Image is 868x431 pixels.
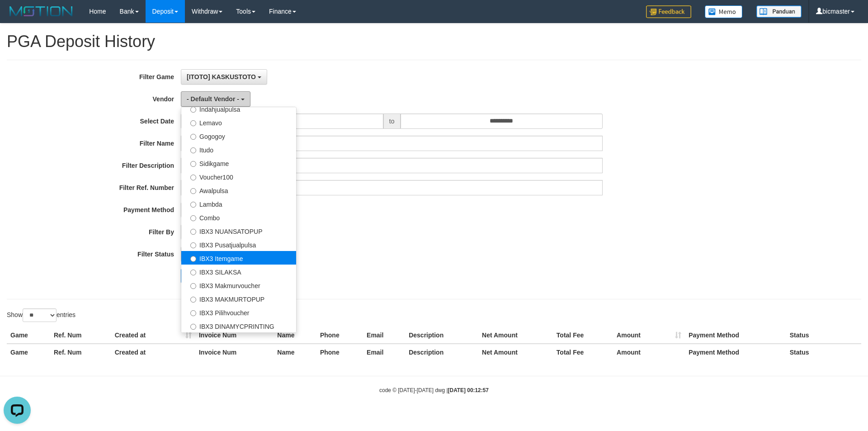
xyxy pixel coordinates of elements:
th: Payment Method [685,344,786,360]
label: Combo [181,210,296,224]
span: [ITOTO] KASKUSTOTO [187,73,256,81]
label: Sidikgame [181,156,296,170]
input: Awalpulsa [190,188,196,194]
th: Status [786,344,861,360]
label: IBX3 NUANSATOPUP [181,224,296,237]
label: Indahjualpulsa [181,102,296,115]
th: Total Fee [553,327,613,344]
th: Amount [613,327,685,344]
th: Net Amount [478,327,553,344]
th: Game [7,327,50,344]
input: IBX3 SILAKSA [190,270,196,275]
label: Awalpulsa [181,183,296,197]
img: Button%20Memo.svg [705,5,743,18]
input: Voucher100 [190,175,196,180]
th: Invoice Num [195,344,274,360]
th: Total Fee [553,344,613,360]
input: Sidikgame [190,161,196,167]
input: IBX3 MAKMURTOPUP [190,297,196,303]
span: - Default Vendor - [187,95,239,103]
th: Created at [111,344,195,360]
th: Email [363,327,405,344]
input: IBX3 DINAMYCPRINTING [190,324,196,330]
img: panduan.png [756,5,802,18]
th: Ref. Num [50,327,111,344]
th: Email [363,344,405,360]
label: IBX3 MAKMURTOPUP [181,292,296,305]
th: Payment Method [685,327,786,344]
label: Itudo [181,142,296,156]
input: Lemavo [190,120,196,126]
span: to [383,114,401,129]
label: Lemavo [181,115,296,129]
th: Amount [613,344,685,360]
label: IBX3 Pusatjualpulsa [181,237,296,251]
input: IBX3 Itemgame [190,256,196,262]
th: Ref. Num [50,344,111,360]
th: Phone [316,344,363,360]
label: Gogogoy [181,129,296,142]
th: Name [274,327,316,344]
th: Name [274,344,316,360]
input: IBX3 Pusatjualpulsa [190,242,196,248]
img: MOTION_logo.png [7,5,75,18]
label: IBX3 Pilihvoucher [181,305,296,319]
button: [ITOTO] KASKUSTOTO [181,69,267,85]
input: Combo [190,215,196,221]
h1: PGA Deposit History [7,33,861,51]
th: Created at [111,327,195,344]
label: IBX3 SILAKSA [181,265,296,278]
th: Net Amount [478,344,553,360]
label: IBX3 DINAMYCPRINTING [181,319,296,332]
input: IBX3 Makmurvoucher [190,283,196,289]
input: Gogogoy [190,134,196,140]
th: Phone [316,327,363,344]
input: Indahjualpulsa [190,107,196,113]
input: Lambda [190,202,196,208]
input: IBX3 Pilihvoucher [190,310,196,316]
img: Feedback.jpg [646,5,691,18]
button: Open LiveChat chat widget [4,4,31,31]
select: Showentries [23,308,57,322]
label: Voucher100 [181,170,296,183]
label: Lambda [181,197,296,210]
strong: [DATE] 00:12:57 [448,387,489,393]
input: Itudo [190,147,196,153]
label: Show entries [7,308,75,322]
small: code © [DATE]-[DATE] dwg | [379,387,489,393]
label: IBX3 Makmurvoucher [181,278,296,292]
label: IBX3 Itemgame [181,251,296,265]
th: Description [405,344,478,360]
button: - Default Vendor - [181,91,250,107]
th: Game [7,344,50,360]
th: Description [405,327,478,344]
input: IBX3 NUANSATOPUP [190,229,196,235]
th: Status [786,327,861,344]
th: Invoice Num [195,327,274,344]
